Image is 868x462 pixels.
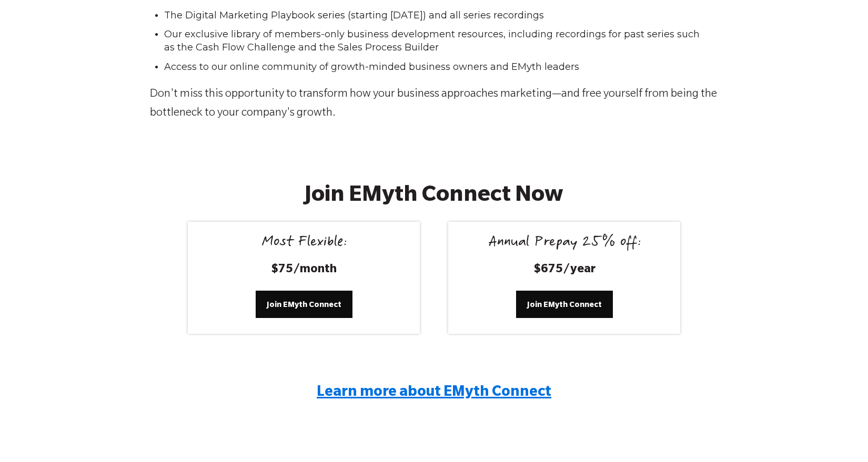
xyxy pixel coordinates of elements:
[200,234,408,252] div: Most Flexible:
[164,28,700,53] span: Our exclusive library of members-only business development resources, including recordings for pa...
[815,412,868,462] iframe: Chat Widget
[267,299,341,310] span: Join EMyth Connect
[150,85,718,123] p: Don't miss this opportunity to transform how your business approaches marketing—and free yourself...
[164,61,579,73] span: Access to our online community of growth-minded business owners and EMyth leaders
[527,299,602,310] span: Join EMyth Connect
[247,184,622,210] h2: Join EMyth Connect Now
[200,262,408,279] h3: $75/month
[461,234,668,252] div: Annual Prepay 25% off:
[164,9,544,21] span: The Digital Marketing Playbook series (starting [DATE]) and all series recordings
[461,262,668,279] h3: $675/year
[256,291,352,318] a: Join EMyth Connect
[516,291,613,318] a: Join EMyth Connect
[317,385,551,401] span: Learn more about EMyth Connect
[317,381,551,400] a: Learn more about EMyth Connect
